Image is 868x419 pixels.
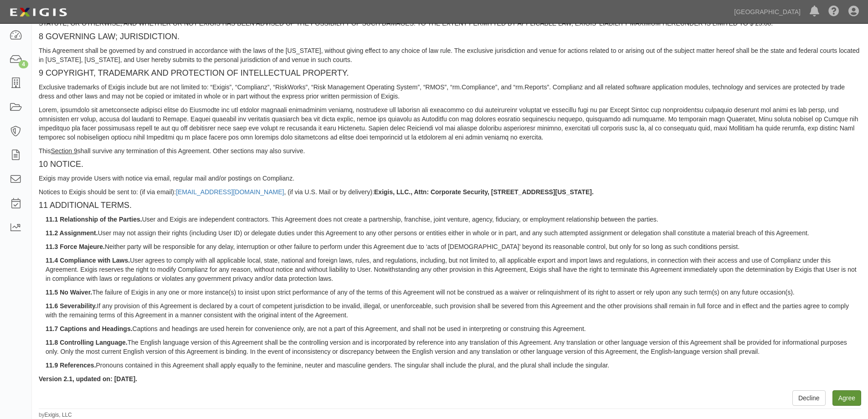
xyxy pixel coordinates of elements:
p: Captions and headings are used herein for convenience only, are not a part of this Agreement, and... [46,324,861,333]
strong: 11.5 No Waiver. [46,289,92,296]
p: User agrees to comply with all applicable local, state, national and foreign laws, rules, and reg... [46,256,861,283]
p: This shall survive any termination of this Agreement. Other sections may also survive. [39,146,861,155]
img: logo-5460c22ac91f19d4615b14bd174203de0afe785f0fc80cf4dbbc73dc1793850b.png [7,4,70,21]
strong: 11.7 Captions and Headings. [46,325,133,332]
small: by [39,411,72,419]
strong: 11.8 Controlling Language. [46,339,128,346]
p: Neither party will be responsible for any delay, interruption or other failure to perform under t... [46,242,861,251]
h4: 9 COPYRIGHT, TRADEMARK AND PROTECTION OF INTELLECTUAL PROPERTY. [39,69,861,78]
button: Decline [792,390,826,406]
p: If any provision of this Agreement is declared by a court of competent jurisdiction to be invalid... [46,301,861,320]
u: Section 9 [51,147,77,155]
p: Pronouns contained in this Agreement shall apply equally to the feminine, neuter and masculine ge... [46,361,861,370]
strong: 11.9 References. [46,362,96,369]
h4: 10 NOTICE. [39,160,861,169]
strong: 11.1 Relationship of the Parties. [46,216,142,223]
p: Exigis may provide Users with notice via email, regular mail and/or postings on Complianz. [39,174,861,183]
strong: 11.2 Assignment. [46,229,98,237]
p: The English language version of this Agreement shall be the controlling version and is incorporat... [46,338,861,356]
h4: 11 ADDITIONAL TERMS. [39,201,861,210]
a: Exigis, LLC [45,412,72,418]
strong: 11.4 Compliance with Laws. [46,257,130,264]
p: User and Exigis are independent contractors. This Agreement does not create a partnership, franch... [46,215,861,224]
strong: Exigis, LLC., Attn: Corporate Security, [STREET_ADDRESS][US_STATE]. [374,188,594,196]
p: Exclusive trademarks of Exigis include but are not limited to: “Exigis”, “Complianz”, “RiskWorks”... [39,83,861,101]
strong: Version 2.1, updated on: [DATE]. [39,375,137,383]
p: This Agreement shall be governed by and construed in accordance with the laws of the [US_STATE], ... [39,46,861,64]
strong: 11.6 Severability. [46,302,97,310]
p: User may not assign their rights (including User ID) or delegate duties under this Agreement to a... [46,228,861,238]
p: The failure of Exigis in any one or more instance(s) to insist upon strict performance of any of ... [46,288,861,297]
p: Notices to Exigis should be sent to: (if via email): , (if via U.S. Mail or by delivery): [39,187,861,197]
h4: 8 GOVERNING LAW; JURISDICTION. [39,32,861,41]
strong: 11.3 Force Majeure. [46,243,105,250]
button: Agree [832,390,861,406]
i: Help Center - Complianz [828,6,839,17]
a: [GEOGRAPHIC_DATA] [729,3,805,21]
a: [EMAIL_ADDRESS][DOMAIN_NAME] [176,188,284,196]
div: 4 [19,60,28,68]
p: Lorem, ipsumdolo sit ametconsecte adipisci elitse do Eiusmodte inc utl etdolor magnaali enimadmin... [39,105,861,142]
